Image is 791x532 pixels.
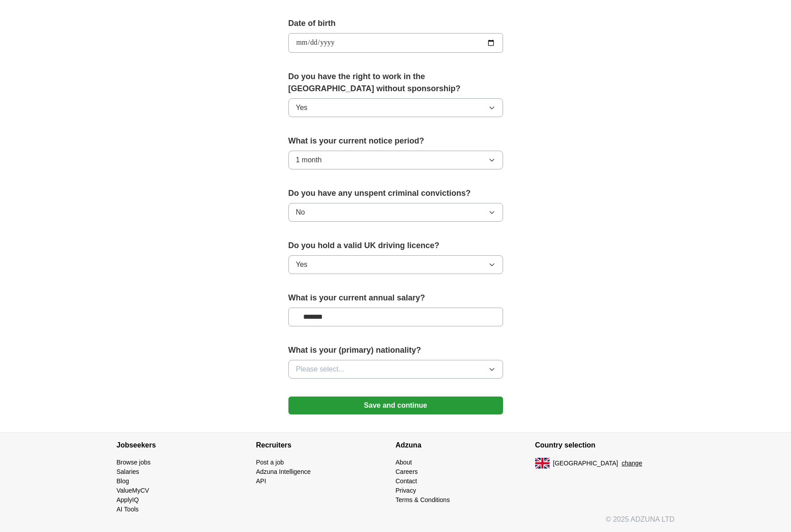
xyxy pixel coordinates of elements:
[296,102,308,113] span: Yes
[110,514,682,532] div: © 2025 ADZUNA LTD
[288,98,503,117] button: Yes
[396,487,416,494] a: Privacy
[288,203,503,222] button: No
[296,364,345,375] span: Please select...
[288,344,503,356] label: What is your (primary) nationality?
[535,458,550,469] img: UK flag
[288,255,503,274] button: Yes
[296,259,308,270] span: Yes
[553,459,618,468] span: [GEOGRAPHIC_DATA]
[288,151,503,169] button: 1 month
[117,459,151,466] a: Browse jobs
[117,487,149,494] a: ValueMyCV
[288,292,503,304] label: What is your current annual salary?
[396,477,417,485] a: Contact
[288,397,503,414] button: Save and continue
[296,155,322,165] span: 1 month
[117,477,129,485] a: Blog
[256,477,266,485] a: API
[256,459,284,466] a: Post a job
[288,135,503,147] label: What is your current notice period?
[396,496,450,503] a: Terms & Conditions
[622,459,642,468] button: change
[117,468,140,475] a: Salaries
[288,17,503,30] label: Date of birth
[396,459,412,466] a: About
[288,360,503,379] button: Please select...
[396,468,418,475] a: Careers
[288,240,503,252] label: Do you hold a valid UK driving licence?
[256,468,311,475] a: Adzuna Intelligence
[288,187,503,199] label: Do you have any unspent criminal convictions?
[288,71,503,95] label: Do you have the right to work in the [GEOGRAPHIC_DATA] without sponsorship?
[117,496,139,503] a: ApplyIQ
[296,207,305,218] span: No
[535,433,675,458] h4: Country selection
[117,506,139,513] a: AI Tools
